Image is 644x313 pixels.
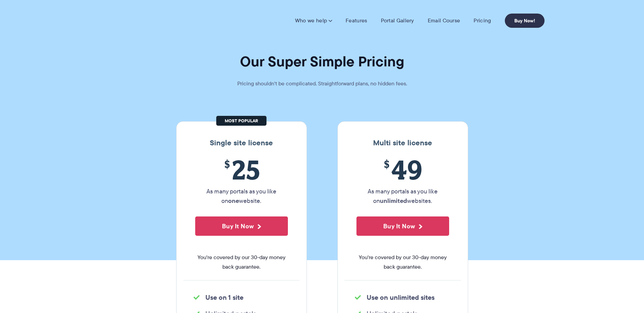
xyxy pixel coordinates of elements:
a: Buy Now! [505,14,545,28]
strong: Use on unlimited sites [367,292,435,302]
a: Who we help [295,17,332,24]
h3: Single site license [183,139,300,147]
p: As many portals as you like on websites. [356,187,449,206]
span: 49 [356,154,449,185]
span: You're covered by our 30-day money back guarantee. [356,253,449,272]
span: 25 [195,154,288,185]
h3: Multi site license [345,139,461,147]
a: Email Course [428,17,460,24]
button: Buy It Now [195,216,288,236]
strong: Use on 1 site [205,292,243,302]
a: Pricing [474,17,491,24]
p: As many portals as you like on website. [195,187,288,206]
a: Features [346,17,367,24]
strong: one [228,196,239,205]
span: You're covered by our 30-day money back guarantee. [195,253,288,272]
p: Pricing shouldn't be complicated. Straightforward plans, no hidden fees. [220,79,424,88]
a: Portal Gallery [381,17,414,24]
button: Buy It Now [356,216,449,236]
strong: unlimited [380,196,407,205]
